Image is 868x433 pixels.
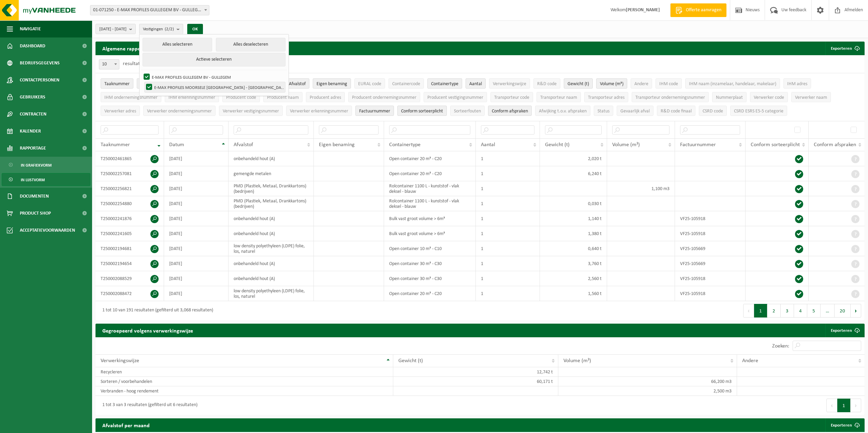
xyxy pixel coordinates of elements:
td: Open container 20 m³ - C20 [384,166,475,181]
td: 1,560 t [540,286,607,301]
button: Actieve selecteren [143,53,285,66]
button: 20 [835,304,851,318]
td: 1,100 m3 [607,181,675,196]
span: Taaknummer [104,81,130,87]
span: Producent adres [310,95,341,100]
td: [DATE] [164,151,229,166]
td: T250002088472 [95,286,164,301]
button: Producent codeProducent code: Activate to sort [222,92,260,102]
span: Containertype [389,142,421,148]
span: Afwijking t.o.v. afspraken [539,109,587,114]
span: CSRD ESRS E5-5 categorie [734,109,783,114]
td: T250002088529 [95,271,164,286]
span: Eigen benaming [317,81,347,87]
span: Transporteur code [494,95,529,100]
td: Open container 10 m³ - C10 [384,241,475,256]
td: T250002461865 [95,151,164,166]
span: Producent naam [267,95,299,100]
span: Conform afspraken [814,142,856,148]
span: Documenten [20,188,49,205]
td: Open container 30 m³ - C30 [384,256,475,271]
td: Open container 30 m³ - C30 [384,271,475,286]
span: … [821,304,835,318]
button: 2 [767,304,781,318]
td: Rolcontainer 1100 L - kunststof - vlak deksel - blauw [384,196,475,211]
button: IHM ondernemingsnummerIHM ondernemingsnummer: Activate to sort [101,92,161,102]
span: Aantal [481,142,495,148]
span: Gewicht (t) [568,81,589,87]
button: AfvalstofAfvalstof: Activate to sort [285,78,309,89]
button: Producent ondernemingsnummerProducent ondernemingsnummer: Activate to sort [348,92,420,102]
td: onbehandeld hout (A) [229,226,314,241]
span: Verwerker naam [795,95,827,100]
div: 1 tot 3 van 3 resultaten (gefilterd uit 6 resultaten) [99,399,197,412]
span: CSRD code [703,109,723,114]
button: Transporteur naamTransporteur naam: Activate to sort [536,92,581,102]
h2: Algemene rapportering [95,42,164,55]
span: Verwerkingswijze [101,358,139,364]
td: [DATE] [164,166,229,181]
span: Volume (m³) [563,358,591,364]
button: AantalAantal: Activate to sort [466,78,486,89]
button: CSRD ESRS E5-5 categorieCSRD ESRS E5-5 categorie: Activate to sort [730,106,787,116]
button: Gewicht (t)Gewicht (t): Activate to sort [564,78,593,89]
td: [DATE] [164,256,229,271]
span: IHM adres [787,81,807,87]
span: Verwerker vestigingsnummer [223,109,279,114]
button: Verwerker vestigingsnummerVerwerker vestigingsnummer: Activate to sort [219,106,283,116]
span: Sorteerfouten [454,109,481,114]
span: Taaknummer [101,142,130,148]
a: Exporteren [825,418,864,432]
button: Eigen benamingEigen benaming: Activate to sort [313,78,351,89]
td: 60,171 t [393,377,559,386]
td: Open container 20 m³ - C20 [384,286,475,301]
button: OK [187,24,203,35]
td: [DATE] [164,241,229,256]
span: Volume (m³) [612,142,640,148]
span: In grafiekvorm [21,159,52,172]
td: [DATE] [164,181,229,196]
label: Zoeken: [772,343,789,349]
td: T250002241876 [95,211,164,226]
button: IHM naam (inzamelaar, handelaar, makelaar)IHM naam (inzamelaar, handelaar, makelaar): Activate to... [685,78,780,89]
span: Transporteur ondernemingsnummer [635,95,705,100]
td: 1 [476,211,540,226]
button: Producent naamProducent naam: Activate to sort [263,92,303,102]
button: Conform sorteerplicht : Activate to sort [397,106,447,116]
td: [DATE] [164,211,229,226]
span: Status [598,109,609,114]
span: Dashboard [20,37,45,55]
button: IHM erkenningsnummerIHM erkenningsnummer: Activate to sort [165,92,219,102]
td: PMD (Plastiek, Metaal, Drankkartons) (bedrijven) [229,181,314,196]
td: 1 [476,226,540,241]
td: 3,760 t [540,256,607,271]
td: onbehandeld hout (A) [229,151,314,166]
button: Previous [826,399,837,412]
label: resultaten weergeven [123,61,171,66]
td: [DATE] [164,271,229,286]
td: onbehandeld hout (A) [229,256,314,271]
button: Alles selecteren [143,38,212,51]
td: VF25-105918 [675,271,746,286]
button: VerwerkingswijzeVerwerkingswijze: Activate to sort [489,78,530,89]
span: Conform sorteerplicht [401,109,443,114]
td: Sorteren / voorbehandelen [95,377,393,386]
span: Conform sorteerplicht [751,142,800,148]
label: E-MAX PROFILES MOORSELE [GEOGRAPHIC_DATA] - [GEOGRAPHIC_DATA] [145,82,285,92]
button: Verwerker adresVerwerker adres: Activate to sort [101,106,140,116]
button: Producent vestigingsnummerProducent vestigingsnummer: Activate to sort [424,92,487,102]
td: onbehandeld hout (A) [229,211,314,226]
td: T250002254880 [95,196,164,211]
button: NummerplaatNummerplaat: Activate to sort [712,92,747,102]
span: IHM erkenningsnummer [168,95,215,100]
span: Nummerplaat [716,95,743,100]
button: Verwerker naamVerwerker naam: Activate to sort [791,92,831,102]
button: EURAL codeEURAL code: Activate to sort [354,78,385,89]
td: 2,560 t [540,271,607,286]
span: Aantal [469,81,482,87]
strong: [PERSON_NAME] [626,7,660,13]
span: Producent ondernemingsnummer [352,95,416,100]
span: In lijstvorm [21,173,45,186]
button: 4 [794,304,807,318]
span: Verwerker ondernemingsnummer [147,109,212,114]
